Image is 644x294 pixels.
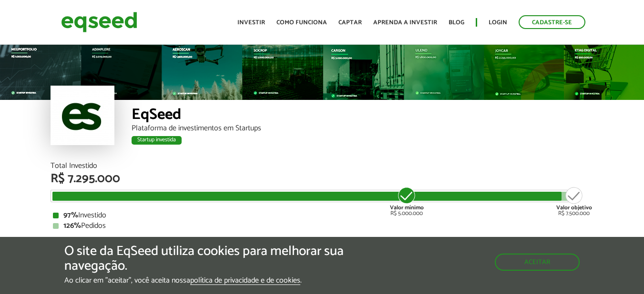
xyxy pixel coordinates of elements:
a: Como funciona [276,20,327,26]
a: Captar [338,20,362,26]
div: R$ 7.500.000 [556,186,592,216]
div: R$ 5.000.000 [389,186,425,216]
a: política de privacidade e de cookies [190,277,300,285]
div: Total Investido [51,162,594,170]
strong: Valor mínimo [390,203,424,212]
div: EqSeed [132,107,594,125]
div: R$ 7.295.000 [51,173,594,185]
a: Investir [237,20,265,26]
h5: O site da EqSeed utiliza cookies para melhorar sua navegação. [64,244,373,274]
img: EqSeed [61,10,137,35]
strong: 97% [63,209,78,222]
div: Plataforma de investimentos em Startups [132,125,594,132]
a: Cadastre-se [519,15,585,29]
a: Blog [449,20,464,26]
a: Aprenda a investir [373,20,437,26]
strong: Valor objetivo [556,203,592,212]
div: Startup investida [132,136,182,145]
p: Ao clicar em "aceitar", você aceita nossa . [64,276,373,285]
button: Aceitar [495,254,580,271]
strong: 126% [63,219,81,232]
div: Pedidos [53,222,592,230]
div: Investido [53,212,592,219]
a: Login [489,20,507,26]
